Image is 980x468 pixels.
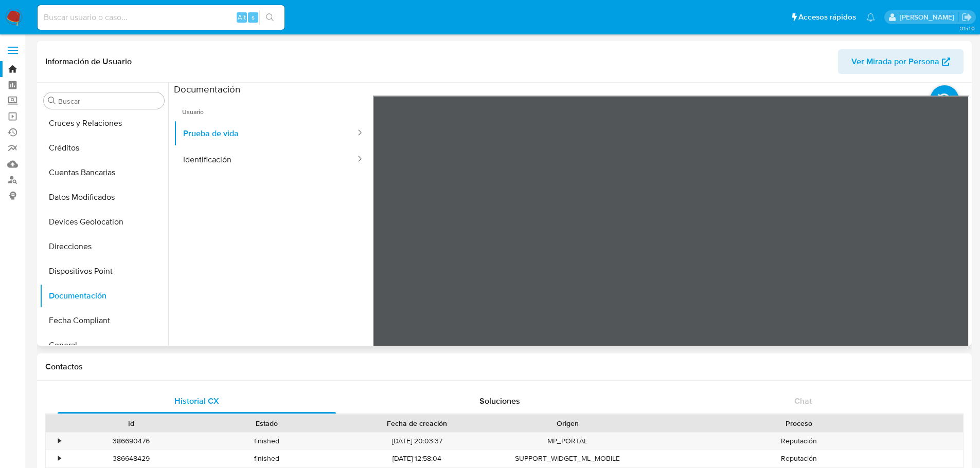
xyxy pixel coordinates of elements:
div: Id [71,418,192,428]
div: Reputación [635,433,963,450]
button: Fecha Compliant [40,308,168,333]
p: marianathalie.grajeda@mercadolibre.com.mx [900,12,958,22]
div: 386648429 [64,450,199,467]
div: Proceso [643,418,956,428]
div: MP_PORTAL [500,433,635,450]
button: Ver Mirada por Persona [838,49,964,74]
button: Buscar [48,97,56,105]
div: 386690476 [64,433,199,450]
div: Estado [206,418,327,428]
button: search-icon [259,10,280,25]
span: Chat [794,395,812,407]
button: Dispositivos Point [40,259,168,284]
input: Buscar [58,97,160,106]
button: Devices Geolocation [40,210,168,234]
div: Fecha de creación [342,418,493,428]
span: Historial CX [174,395,219,407]
button: Documentación [40,284,168,308]
div: Reputación [635,450,963,467]
h1: Contactos [45,362,964,372]
div: SUPPORT_WIDGET_ML_MOBILE [500,450,635,467]
div: finished [199,450,334,467]
a: Salir [961,12,972,23]
div: finished [199,433,334,450]
button: Datos Modificados [40,185,168,210]
button: Direcciones [40,234,168,259]
span: Ver Mirada por Persona [851,49,939,74]
span: Alt [238,12,246,22]
div: [DATE] 12:58:04 [334,450,500,467]
span: Accesos rápidos [798,12,856,23]
button: General [40,333,168,358]
h1: Información de Usuario [45,57,132,67]
div: Origen [507,418,628,428]
input: Buscar usuario o caso... [38,11,284,24]
div: • [58,454,61,463]
a: Notificaciones [866,13,875,22]
span: s [252,12,255,22]
span: Soluciones [479,395,520,407]
button: Créditos [40,136,168,160]
button: Cruces y Relaciones [40,111,168,136]
div: • [58,436,61,446]
button: Cuentas Bancarias [40,160,168,185]
div: [DATE] 20:03:37 [334,433,500,450]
